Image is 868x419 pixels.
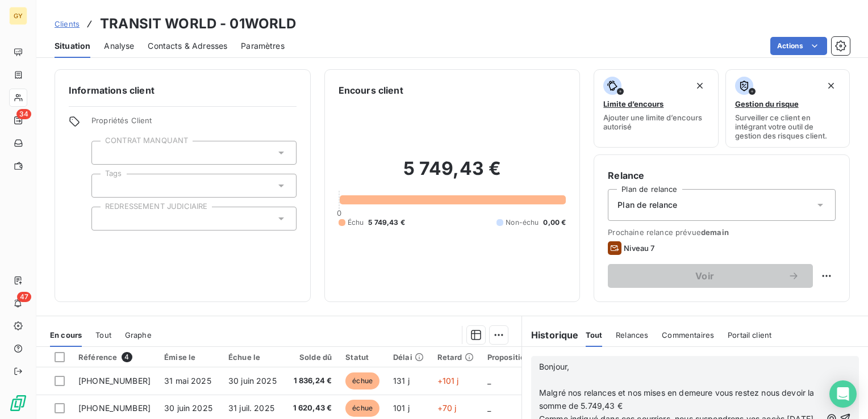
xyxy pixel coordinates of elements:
[55,18,80,30] a: Clients
[78,376,151,386] span: [PHONE_NUMBER]
[78,403,151,413] span: [PHONE_NUMBER]
[616,330,648,340] span: Relances
[608,228,836,237] span: Prochaine relance prévue
[393,353,424,362] div: Délai
[603,113,708,131] span: Ajouter une limite d’encours autorisé
[339,157,566,191] h2: 5 749,43 €
[437,403,457,413] span: +70 j
[487,403,491,413] span: _
[586,330,603,340] span: Tout
[164,403,212,413] span: 30 juin 2025
[522,328,579,342] h6: Historique
[608,169,836,182] h6: Relance
[293,353,332,362] div: Solde dû
[393,403,410,413] span: 101 j
[55,19,80,28] span: Clients
[9,7,27,25] div: GY
[125,330,152,340] span: Graphe
[95,330,111,340] span: Tout
[437,353,474,362] div: Retard
[9,394,27,412] img: Logo LeanPay
[393,376,410,386] span: 131 j
[241,40,285,52] span: Paramètres
[725,69,850,148] button: Gestion du risqueSurveiller ce client en intégrant votre outil de gestion des risques client.
[164,353,215,362] div: Émise le
[228,403,274,413] span: 31 juil. 2025
[608,264,813,288] button: Voir
[770,37,827,55] button: Actions
[228,376,277,386] span: 30 juin 2025
[662,330,714,340] span: Commentaires
[701,228,729,237] span: demain
[17,292,31,302] span: 47
[735,113,840,140] span: Surveiller ce client en intégrant votre outil de gestion des risques client.
[603,99,663,108] span: Limite d’encours
[735,99,799,108] span: Gestion du risque
[228,353,279,362] div: Échue le
[617,199,677,211] span: Plan de relance
[624,244,654,253] span: Niveau 7
[345,353,379,362] div: Statut
[506,217,539,228] span: Non-échu
[539,388,817,410] span: Malgré nos relances et nos mises en demeure vous restez nous devoir la somme de 5.749,43 €
[487,353,579,362] div: Proposition prelevement
[104,40,134,52] span: Analyse
[293,375,332,387] span: 1 836,24 €
[368,217,405,228] span: 5 749,43 €
[16,109,31,119] span: 34
[55,40,90,52] span: Situation
[621,271,788,280] span: Voir
[348,217,364,228] span: Échu
[101,213,110,224] input: Ajouter une valeur
[122,352,132,362] span: 4
[293,403,332,414] span: 1 620,43 €
[100,14,296,34] h3: TRANSIT WORLD - 01WORLD
[345,400,379,417] span: échue
[339,83,403,97] h6: Encours client
[337,208,341,217] span: 0
[101,181,110,191] input: Ajouter une valeur
[728,330,771,340] span: Portail client
[437,376,459,386] span: +101 j
[50,330,82,340] span: En cours
[539,362,569,371] span: Bonjour,
[164,376,211,386] span: 31 mai 2025
[345,372,379,389] span: échue
[543,217,566,228] span: 0,00 €
[91,116,297,132] span: Propriétés Client
[829,380,857,408] div: Open Intercom Messenger
[69,83,297,97] h6: Informations client
[101,148,110,158] input: Ajouter une valeur
[487,376,491,386] span: _
[148,40,227,52] span: Contacts & Adresses
[78,352,151,362] div: Référence
[594,69,718,148] button: Limite d’encoursAjouter une limite d’encours autorisé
